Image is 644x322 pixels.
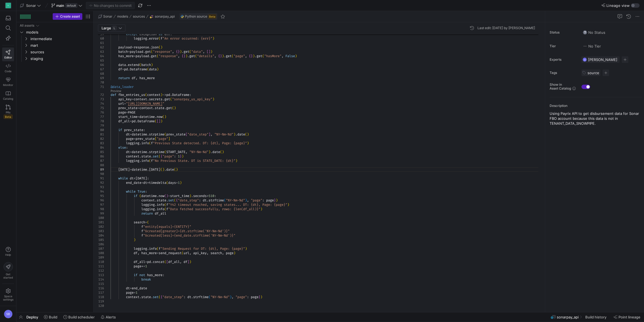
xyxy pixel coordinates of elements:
span: . [182,49,184,54]
span: context [134,97,147,101]
span: has_more [118,54,134,58]
span: No Tier [583,44,601,48]
div: Press SPACE to select this row. [19,42,91,49]
span: = [132,45,134,49]
span: get [164,97,170,101]
span: . [136,119,137,123]
span: data [118,63,126,67]
img: No tier [583,44,587,48]
div: Press SPACE to select this row. [19,55,91,62]
a: Catalog [2,89,14,102]
span: = [128,49,130,54]
span: : [143,128,145,132]
div: 67 [98,67,104,71]
span: = [126,110,128,115]
span: payload [136,54,149,58]
span: Build scheduler [68,315,95,319]
span: "details" [197,54,214,58]
span: "sonarpay_us_api_key" [172,97,212,101]
div: 79 [98,123,104,128]
span: if [118,128,122,132]
span: mart [30,42,90,49]
span: Python source [185,15,207,18]
span: ( [172,106,174,110]
button: Alerts [98,312,118,322]
div: 71 [98,85,104,89]
span: , [172,49,174,54]
span: } [220,54,222,58]
span: Tags [550,71,577,75]
span: ( [139,63,141,67]
span: False [285,54,295,58]
span: error [149,36,159,41]
span: ( [149,141,151,145]
span: payload [130,49,143,54]
span: staging [30,55,90,62]
span: DataFrame [172,93,189,97]
span: ] [168,137,170,141]
span: ) [210,49,212,54]
div: 66 [98,63,104,67]
span: , [282,54,283,58]
span: Sonar [103,15,112,18]
span: ( [155,119,157,123]
span: . [153,106,155,110]
span: Space settings [3,295,13,301]
span: get [184,49,189,54]
span: ) [295,54,297,58]
span: . [126,63,128,67]
span: . [162,97,164,101]
div: 85 [98,150,104,154]
span: { [182,54,184,58]
span: : [189,93,191,97]
span: ( [170,97,172,101]
span: . [139,141,141,145]
span: ) [234,132,235,137]
span: ( [159,36,161,41]
span: ( [151,49,153,54]
span: date [212,150,220,154]
button: No statusNo Status [581,29,607,36]
div: 76 [98,110,104,115]
button: Build history [583,312,610,322]
span: " [126,101,128,106]
span: pd [166,93,170,97]
button: Sonar [97,13,114,20]
span: } [178,49,180,54]
div: Press SPACE to select this row. [19,29,91,35]
span: ] [159,119,161,123]
span: strptime [149,132,164,137]
span: state [141,154,151,159]
div: 73 [98,97,104,101]
div: 81 [98,132,104,137]
span: ) [247,141,249,145]
span: Sonar [26,3,36,8]
span: api_key [118,97,132,101]
span: ) [151,63,153,67]
div: 80 [98,128,104,132]
div: 68 [98,71,104,76]
span: . [170,93,172,97]
a: S [2,1,14,10]
span: dt [126,150,130,154]
span: . [255,54,257,58]
span: ) [222,150,224,154]
span: get [189,54,195,58]
div: SB [4,310,13,318]
span: "An error occurred: {err}" [162,36,212,41]
div: SB [583,57,587,62]
div: 64 [98,54,104,58]
span: = [124,101,126,106]
span: = [130,132,132,137]
a: PRsBeta [2,102,14,121]
span: Large [102,26,111,30]
span: Catalog [3,97,13,100]
div: 65 [98,58,104,63]
span: [ [207,49,209,54]
span: . [147,97,149,101]
span: context [126,154,139,159]
div: 61 [98,41,104,45]
div: 83 [98,141,104,145]
span: response [134,45,149,49]
span: ) [209,150,210,154]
